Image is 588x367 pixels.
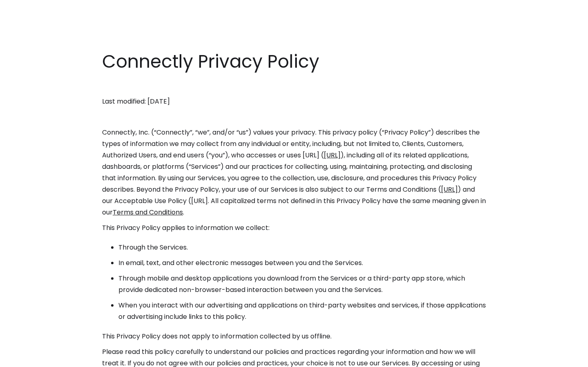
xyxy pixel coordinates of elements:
[118,300,486,323] li: When you interact with our advertising and applications on third-party websites and services, if ...
[102,222,486,234] p: This Privacy Policy applies to information we collect:
[102,49,486,74] h1: Connectly Privacy Policy
[16,353,49,364] ul: Language list
[8,352,49,364] aside: Language selected: English
[441,185,458,194] a: [URL]
[102,331,486,342] p: This Privacy Policy does not apply to information collected by us offline.
[118,257,486,269] li: In email, text, and other electronic messages between you and the Services.
[102,96,486,107] p: Last modified: [DATE]
[113,208,183,217] a: Terms and Conditions
[118,273,486,296] li: Through mobile and desktop applications you download from the Services or a third-party app store...
[102,111,486,123] p: ‍
[102,80,486,92] p: ‍
[118,242,486,253] li: Through the Services.
[102,127,486,218] p: Connectly, Inc. (“Connectly”, “we”, and/or “us”) values your privacy. This privacy policy (“Priva...
[324,150,341,160] a: [URL]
